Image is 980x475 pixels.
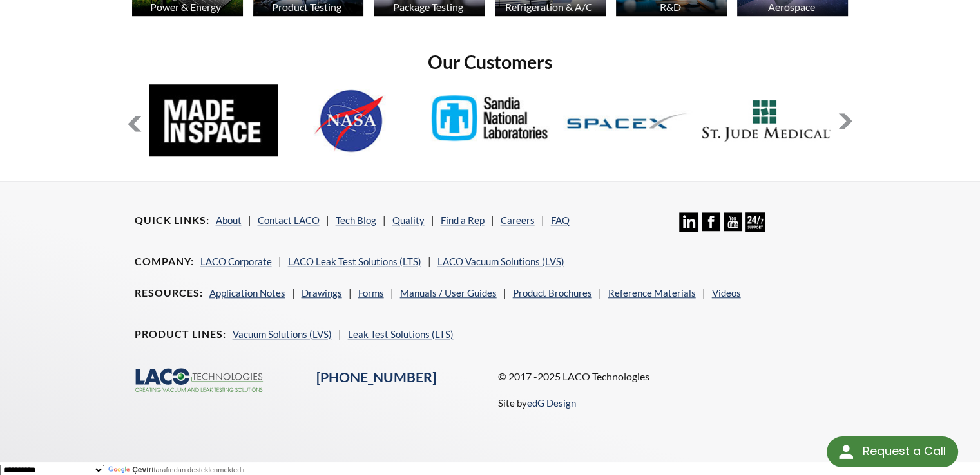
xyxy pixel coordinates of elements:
img: NASA.jpg [287,84,416,156]
h4: Product Lines [135,328,226,341]
a: Vacuum Solutions (LVS) [233,328,332,340]
img: Google Çeviri [108,466,132,474]
h4: Resources [135,286,203,300]
a: About [216,214,242,226]
a: Find a Rep [441,214,485,226]
a: FAQ [551,214,570,226]
a: Quality [392,214,425,226]
h4: Quick Links [135,214,209,227]
div: Refrigeration & A/C [493,1,604,13]
img: SpaceX.jpg [564,84,693,156]
img: round button [836,442,856,462]
h4: Company [135,255,194,268]
div: R&D [614,1,725,13]
a: Leak Test Solutions (LTS) [348,328,454,340]
a: Drawings [302,287,342,299]
a: Product Brochures [513,287,592,299]
a: LACO Corporate [200,256,272,267]
a: LACO Vacuum Solutions (LVS) [437,256,564,267]
a: Forms [358,287,384,299]
img: 24/7 Support Icon [745,212,764,231]
a: [PHONE_NUMBER] [316,369,436,386]
img: MadeInSpace.jpg [149,84,278,156]
a: Application Notes [209,287,285,299]
a: Tech Blog [336,214,376,226]
a: Careers [501,214,535,226]
div: Request a Call [862,436,945,466]
p: © 2017 -2025 LACO Technologies [497,368,845,385]
a: LACO Leak Test Solutions (LTS) [288,256,421,267]
a: 24/7 Support [745,222,764,234]
a: Contact LACO [258,214,320,226]
div: Request a Call [827,436,958,467]
a: edG Design [526,397,575,409]
p: Site by [497,395,575,411]
a: Videos [712,287,741,299]
a: Çeviri [108,465,153,474]
a: Manuals / User Guides [400,287,497,299]
img: Sandia-Natl-Labs.jpg [425,84,554,156]
div: Power & Energy [130,1,242,13]
img: LOGO_200x112.jpg [702,84,831,156]
a: Reference Materials [608,287,696,299]
h2: Our Customers [127,50,854,74]
div: Aerospace [735,1,847,13]
div: Product Testing [251,1,363,13]
div: Package Testing [372,1,483,13]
